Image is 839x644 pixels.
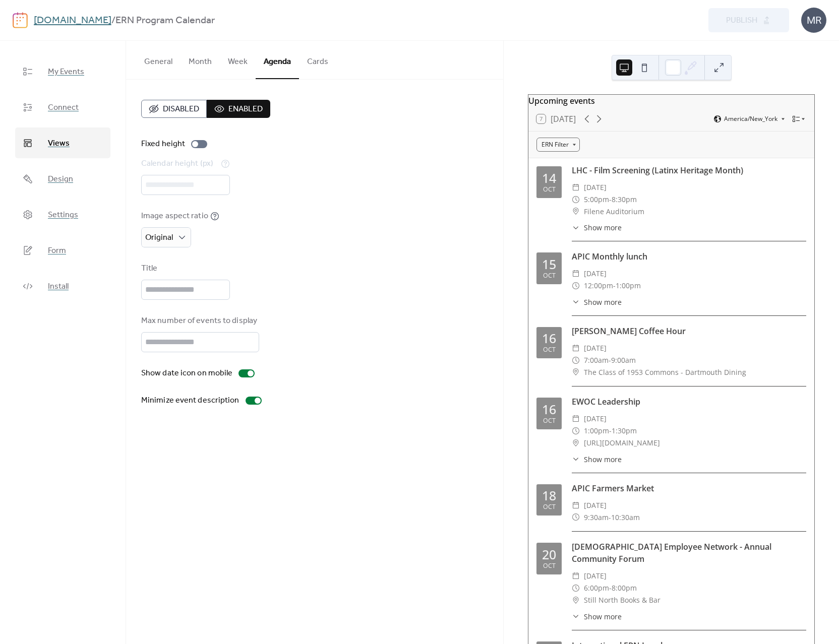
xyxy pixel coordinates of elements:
div: ​ [572,206,580,218]
button: Enabled [207,100,270,118]
div: Oct [543,504,556,510]
div: Oct [543,418,556,424]
div: LHC - Film Screening (Latinx Heritage Month) [572,164,806,176]
div: MR [801,8,826,33]
a: Connect [15,92,110,122]
span: 6:00pm [584,582,609,594]
button: Cards [299,41,336,78]
div: 18 [542,489,556,502]
div: ​ [572,594,580,606]
button: General [136,41,181,78]
div: ​ [572,354,580,366]
button: Agenda [256,41,299,79]
div: ​ [572,425,580,437]
b: ERN Program Calendar [115,11,215,30]
a: My Events [15,56,110,87]
div: EWOC Leadership [572,396,806,408]
span: Original [145,230,173,245]
div: ​ [572,342,580,354]
span: 10:30am [611,511,640,524]
span: - [609,582,612,594]
span: Still North Books & Bar [584,594,661,606]
button: Month [181,41,220,78]
span: Views [48,136,70,151]
span: Settings [48,207,78,223]
a: [DOMAIN_NAME] [34,11,111,30]
div: ​ [572,437,580,449]
img: logo [13,12,28,28]
span: Design [48,171,73,187]
div: ​ [572,511,580,524]
span: - [609,194,612,206]
div: ​ [572,570,580,582]
span: [DATE] [584,181,607,194]
span: Show more [584,222,622,233]
div: 16 [542,403,556,416]
div: [PERSON_NAME] Coffee Hour [572,325,806,337]
span: [DATE] [584,342,607,354]
button: Week [220,41,256,78]
span: 5:00pm [584,194,609,206]
a: Design [15,163,110,194]
span: Show more [584,454,622,465]
div: ​ [572,611,580,622]
button: ​Show more [572,297,622,307]
div: ​ [572,194,580,206]
a: Install [15,271,110,301]
div: Show date icon on mobile [141,367,232,379]
div: 15 [542,258,556,271]
span: - [609,354,611,366]
span: [DATE] [584,499,607,511]
div: 16 [542,332,556,345]
a: Views [15,127,110,158]
div: Fixed height [141,138,185,150]
div: Oct [543,347,556,353]
span: 9:30am [584,511,609,524]
div: ​ [572,268,580,280]
span: 1:00pm [584,425,609,437]
span: [URL][DOMAIN_NAME] [584,437,660,449]
div: ​ [572,413,580,425]
div: ​ [572,454,580,465]
div: APIC Monthly lunch [572,250,806,263]
div: 20 [542,548,556,561]
span: 1:00pm [616,280,641,292]
div: ​ [572,582,580,594]
div: ​ [572,280,580,292]
div: Title [141,263,228,275]
div: [DEMOGRAPHIC_DATA] Employee Network - Annual Community Forum [572,541,806,565]
span: My Events [48,64,84,80]
div: Upcoming events [528,95,814,107]
span: Disabled [163,103,199,115]
div: Oct [543,563,556,569]
span: Show more [584,297,622,307]
div: ​ [572,181,580,194]
div: Max number of events to display [141,315,257,327]
span: [DATE] [584,413,607,425]
span: 8:00pm [612,582,637,594]
div: Oct [543,273,556,279]
span: 1:30pm [612,425,637,437]
span: Filene Auditorium [584,206,644,218]
span: [DATE] [584,570,607,582]
div: ​ [572,499,580,511]
div: ​ [572,366,580,378]
span: Connect [48,100,79,115]
div: ​ [572,297,580,307]
div: Minimize event description [141,395,239,407]
div: Image aspect ratio [141,210,208,222]
a: Form [15,235,110,266]
span: 7:00am [584,354,609,366]
span: 9:00am [611,354,636,366]
a: Settings [15,199,110,230]
span: Install [48,279,69,294]
span: Show more [584,611,622,622]
b: / [111,11,115,30]
div: ​ [572,222,580,233]
span: 8:30pm [612,194,637,206]
div: APIC Farmers Market [572,482,806,494]
span: Enabled [228,103,263,115]
button: Disabled [141,100,207,118]
button: ​Show more [572,454,622,465]
span: - [613,280,616,292]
